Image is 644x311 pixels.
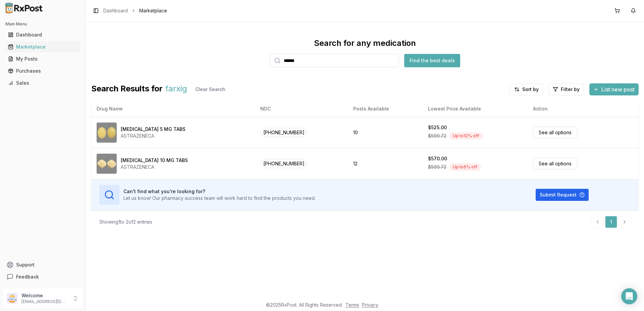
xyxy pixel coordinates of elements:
[510,83,543,95] button: Sort by
[605,216,617,228] a: 1
[3,259,83,271] button: Support
[449,132,483,140] div: Up to 12 % off
[3,54,83,64] button: My Posts
[533,158,577,169] a: See all options
[121,133,185,139] div: ASTRAZENECA
[8,68,77,74] div: Purchases
[121,157,188,164] div: [MEDICAL_DATA] 10 MG TABS
[348,117,423,148] td: 10
[165,83,187,95] span: farxig
[3,78,83,88] button: Sales
[5,53,80,65] a: My Posts
[16,274,39,280] span: Feedback
[8,44,77,50] div: Marketplace
[592,216,631,228] nav: pagination
[3,42,83,52] button: Marketplace
[8,80,77,86] div: Sales
[5,41,80,53] a: Marketplace
[3,271,83,283] button: Feedback
[3,3,46,13] img: RxPost Logo
[533,127,577,138] a: See all options
[428,155,447,162] div: $570.00
[522,86,539,93] span: Sort by
[314,38,416,49] div: Search for any medication
[123,188,316,195] h3: Can't find what you're looking for?
[601,85,635,93] span: List new post
[528,101,639,117] th: Action
[8,31,77,38] div: Dashboard
[5,21,80,27] h2: Main Menu
[3,66,83,76] button: Purchases
[8,56,77,62] div: My Posts
[345,302,359,308] a: Terms
[103,7,128,14] a: Dashboard
[3,29,83,40] button: Dashboard
[103,7,167,14] nav: breadcrumb
[348,148,423,179] td: 12
[561,86,580,93] span: Filter by
[21,299,68,304] p: [EMAIL_ADDRESS][DOMAIN_NAME]
[260,128,308,137] span: [PHONE_NUMBER]
[5,77,80,89] a: Sales
[428,133,446,139] span: $599.72
[621,288,637,304] div: Open Intercom Messenger
[121,126,185,133] div: [MEDICAL_DATA] 5 MG TABS
[5,29,80,41] a: Dashboard
[91,101,255,117] th: Drug Name
[548,83,584,95] button: Filter by
[362,302,378,308] a: Privacy
[348,101,423,117] th: Posts Available
[404,54,460,67] button: Find the best deals
[139,7,167,14] span: Marketplace
[121,164,188,170] div: ASTRAZENECA
[428,124,447,131] div: $525.00
[21,292,68,299] p: Welcome
[589,87,639,93] a: List new post
[589,83,639,95] button: List new post
[91,83,163,95] span: Search Results for
[536,189,589,201] button: Submit Request
[449,163,481,171] div: Up to 5 % off
[260,159,308,168] span: [PHONE_NUMBER]
[5,65,80,77] a: Purchases
[423,101,528,117] th: Lowest Price Available
[7,293,17,304] img: User avatar
[99,219,152,225] div: Showing 1 to 2 of 2 entries
[190,83,231,95] button: Clear Search
[97,123,117,143] img: Farxiga 5 MG TABS
[123,195,316,202] p: Let us know! Our pharmacy success team will work hard to find the products you need.
[428,164,446,170] span: $599.72
[97,154,117,174] img: Farxiga 10 MG TABS
[255,101,348,117] th: NDC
